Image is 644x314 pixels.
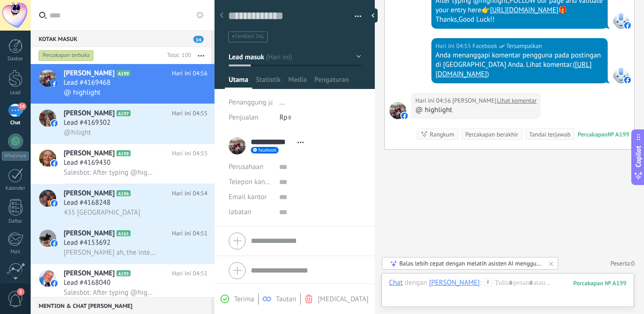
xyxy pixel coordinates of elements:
[429,278,480,287] div: Linda Harvey
[229,190,267,205] button: Email kantor
[288,75,306,89] span: Media
[229,193,267,201] span: Email kantor
[497,96,537,105] a: Lihat komentar
[2,249,29,255] div: Mail
[31,224,215,264] a: avataricon[PERSON_NAME]A161Hari ini 04:51Lead #4153692[PERSON_NAME] ah, the internet when you are...
[2,185,29,192] div: Kalender
[51,280,58,287] img: icon
[229,209,251,216] span: Jabatan
[64,78,110,88] span: Lead #4169468
[229,175,272,190] button: Telepon kantor
[2,152,29,161] div: WhatsApp
[578,130,608,138] div: Percakapan
[612,66,629,83] span: Facebook
[31,184,215,224] a: avataricon[PERSON_NAME]A196Hari ini 04:54Lead #4168248435 [GEOGRAPHIC_DATA]
[405,278,427,288] span: dengan
[116,150,130,156] span: A198
[31,264,215,304] a: avataricon[PERSON_NAME]A195Hari ini 04:51Lead #4168040Salesbot: After typing @highlight,FOLLOW ou...
[490,6,559,15] a: [URL][DOMAIN_NAME]
[232,33,264,40] span: #tambah tag
[51,160,58,167] img: icon
[280,98,285,107] span: ...
[624,22,631,29] img: facebook-sm.svg
[163,51,191,60] div: Total: 100
[415,96,453,105] div: Hari ini 04:56
[276,295,296,304] span: Tautan
[172,149,207,158] span: Hari ini 04:55
[229,95,272,110] div: Penanggung jawab
[64,269,115,278] span: [PERSON_NAME]
[453,96,496,105] span: Linda Harvey
[229,110,272,125] div: Penjualan
[631,259,635,267] span: 0
[415,105,537,115] div: @ highlight
[612,12,629,29] span: SalesBot
[64,109,115,118] span: [PERSON_NAME]
[31,64,215,104] a: avataricon[PERSON_NAME]A199Hari ini 04:56Lead #4169468@ highlight
[18,103,26,110] span: 14
[116,110,130,116] span: A197
[465,130,519,139] div: Percakapan berakhir
[229,113,258,122] span: Penjualan
[229,160,272,175] div: Perusahaan
[172,109,207,118] span: Hari ini 04:55
[573,279,627,287] div: 199
[256,75,281,89] span: Statistik
[64,149,115,158] span: [PERSON_NAME]
[234,295,254,304] span: Terima
[401,113,408,119] img: facebook-sm.svg
[368,8,378,23] div: Sembunyikan
[229,177,273,186] span: Telepon kantor
[318,295,368,304] span: [MEDICAL_DATA]
[2,56,29,62] div: Dasbor
[2,90,29,96] div: Lead
[634,145,643,167] span: Copilot
[258,148,276,153] span: facebook
[608,130,629,138] div: № A199
[389,102,406,119] span: Linda Harvey
[2,218,29,225] div: Daftar
[64,189,115,198] span: [PERSON_NAME]
[506,41,542,51] span: Tersampaikan
[31,104,215,144] a: avataricon[PERSON_NAME]A197Hari ini 04:55Lead #4169302@hilight
[436,41,473,51] div: Hari ini 04:55
[64,118,110,128] span: Lead #4169302
[116,70,130,76] span: A199
[64,198,110,208] span: Lead #4168248
[64,248,156,257] span: [PERSON_NAME] ah, the internet when you are not switched on 🤣
[172,69,207,78] span: Hari ini 04:56
[229,205,272,220] div: Jabatan
[116,230,130,236] span: A161
[116,190,130,196] span: A196
[436,60,592,79] a: [URL][DOMAIN_NAME]
[64,158,110,168] span: Lead #4169430
[229,75,248,89] span: Utama
[64,128,91,137] span: @hilight
[436,51,603,79] div: Anda menanggapi komentar pengguna pada postingan di [GEOGRAPHIC_DATA] Anda. Lihat komentar.( )
[64,88,100,97] span: @ highlight
[611,259,635,267] a: Peserta:0
[430,130,454,139] div: Rangkum
[229,98,286,107] span: Penanggung jawab
[51,120,58,127] img: icon
[31,144,215,184] a: avataricon[PERSON_NAME]A198Hari ini 04:55Lead #4169430Salesbot: After typing @highlight,FOLLOW ou...
[624,77,631,83] img: facebook-sm.svg
[51,200,58,207] img: icon
[51,80,58,87] img: icon
[64,208,140,217] span: 435 [GEOGRAPHIC_DATA]
[31,297,211,314] div: Mention & Chat [PERSON_NAME]
[64,238,110,248] span: Lead #4153692
[64,229,115,238] span: [PERSON_NAME]
[314,75,349,89] span: Pengaturan
[472,41,497,51] span: Facebook
[51,240,58,247] img: icon
[280,110,361,125] div: Rp
[399,259,542,267] div: Balas lebih cepat dengan melatih asisten AI menggunakan data dari sumber informasimu
[2,120,29,126] div: Chat
[172,189,207,198] span: Hari ini 04:54
[529,130,570,139] div: Tandai terjawab
[39,50,94,61] div: Percakapan terbuka
[17,288,25,296] span: 1
[172,269,207,278] span: Hari ini 04:51
[64,69,115,78] span: [PERSON_NAME]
